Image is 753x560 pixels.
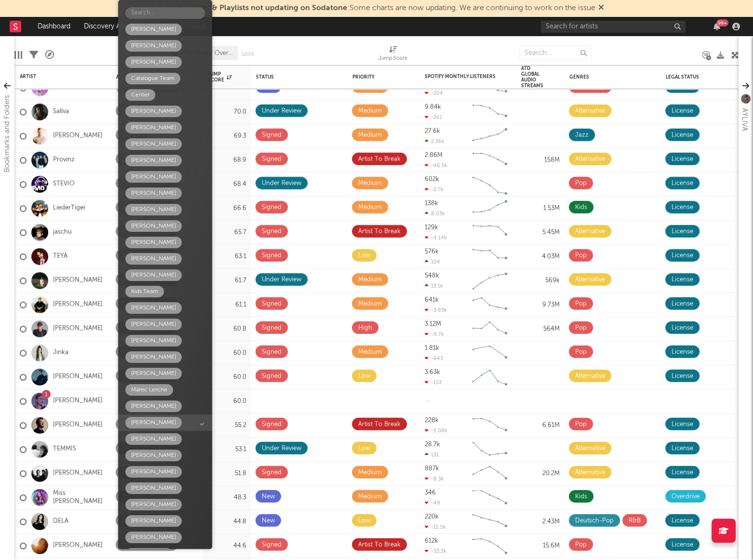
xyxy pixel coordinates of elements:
[425,379,442,385] div: -153
[208,251,246,262] div: 63.1
[131,417,176,428] div: [PERSON_NAME]
[77,17,149,36] a: Discovery Assistant
[468,293,511,317] svg: Chart title
[131,138,176,150] div: [PERSON_NAME]
[468,244,511,268] svg: Chart title
[53,277,103,285] a: [PERSON_NAME]
[666,74,728,80] div: Legal Status
[425,345,439,351] div: 1.81k
[358,443,370,454] div: Low
[468,317,511,341] svg: Chart title
[208,371,246,383] div: 60.0
[739,108,750,131] div: AYLIVA
[468,341,511,365] svg: Chart title
[425,176,439,182] div: 602k
[262,81,275,93] div: New
[358,298,382,310] div: Medium
[131,286,158,297] div: Kids Team
[131,302,176,314] div: [PERSON_NAME]
[541,21,686,33] input: Search for artists
[208,82,246,93] div: 70.2
[521,66,545,89] div: ATD Global Audio Streams
[208,467,246,479] div: 51.8
[521,275,560,286] div: 569k
[672,443,693,454] div: License
[53,180,75,188] a: STEVIO
[521,299,560,310] div: 9.73M
[208,275,246,286] div: 61.7
[425,489,436,495] div: 346
[425,234,447,240] div: -4.14k
[358,202,382,213] div: Medium
[575,539,587,551] div: Pop
[425,248,439,254] div: 576k
[358,226,401,238] div: Artist To Break
[208,492,246,503] div: 48.3
[53,469,103,478] a: [PERSON_NAME]
[208,419,246,431] div: 55.2
[358,347,382,358] div: Medium
[53,84,103,92] a: [PERSON_NAME]
[208,202,246,214] div: 66.6
[20,74,92,80] div: Artist
[425,417,439,423] div: 228k
[468,268,511,293] svg: Chart title
[131,253,176,265] div: [PERSON_NAME]
[53,204,86,213] a: LiederTiger
[208,323,246,334] div: 60.8
[208,106,246,118] div: 70.0
[575,274,605,286] div: Alternative
[116,74,184,80] div: Assignees
[358,467,382,479] div: Medium
[672,202,693,213] div: License
[358,322,372,334] div: High
[425,451,439,457] div: 131
[53,445,76,453] a: TEMMIS
[521,251,560,262] div: 4.03M
[425,475,444,481] div: -8.3k
[208,443,246,455] div: 53.1
[208,178,246,190] div: 68.4
[358,371,370,382] div: Low
[208,516,246,527] div: 44.8
[125,7,205,19] input: Search...
[519,46,592,60] input: Search...
[358,106,382,117] div: Medium
[53,397,103,405] a: [PERSON_NAME]
[131,482,176,494] div: [PERSON_NAME]
[521,540,560,551] div: 15.6M
[672,491,699,503] div: Overdrive
[672,347,693,358] div: License
[358,130,382,141] div: Medium
[569,74,632,80] div: Genres
[716,19,728,27] div: 99 +
[208,347,246,359] div: 60.0
[208,299,246,310] div: 61.1
[425,320,441,327] div: 3.12M
[131,466,176,478] div: [PERSON_NAME]
[425,210,445,216] div: 8.03k
[131,89,149,101] div: Center
[358,515,370,527] div: Low
[131,548,167,560] div: Strategic A&R
[468,148,511,172] svg: Chart title
[672,154,693,165] div: License
[262,154,282,165] div: Signed
[53,489,107,506] a: Miss [PERSON_NAME]
[672,130,693,141] div: License
[672,515,693,527] div: License
[672,467,693,479] div: License
[425,369,440,375] div: 3.63k
[468,461,511,485] svg: Chart title
[425,74,497,80] div: Spotify Monthly Listeners
[672,178,693,189] div: License
[262,130,282,141] div: Signed
[262,250,282,262] div: Signed
[131,335,176,347] div: [PERSON_NAME]
[53,349,68,357] a: Jinka
[425,258,440,265] div: 104
[468,100,511,124] svg: Chart title
[468,509,511,533] svg: Chart title
[358,274,382,286] div: Medium
[131,56,176,68] div: [PERSON_NAME]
